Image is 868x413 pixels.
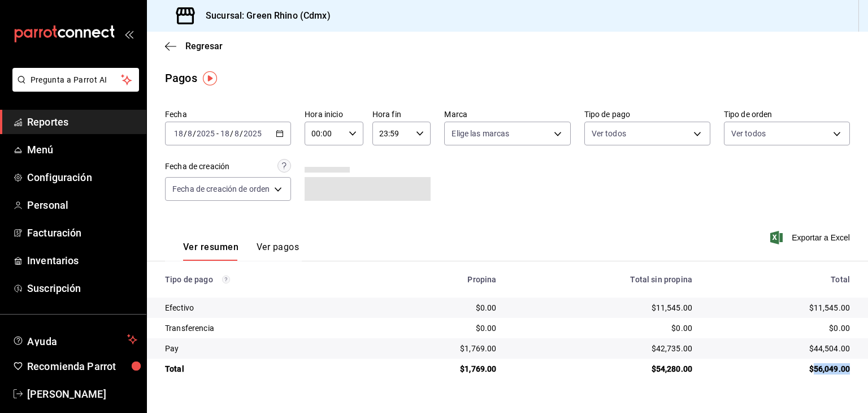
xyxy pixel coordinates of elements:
[372,110,431,118] label: Hora fin
[124,29,133,38] button: open_drawer_menu
[165,70,197,87] div: Pagos
[381,275,497,284] div: Propina
[514,322,692,334] div: $0.00
[234,129,240,138] input: --
[165,343,363,354] div: Pay
[724,110,850,118] label: Tipo de orden
[243,129,262,138] input: ----
[185,41,223,51] span: Regresar
[27,142,137,157] span: Menú
[12,68,139,92] button: Pregunta a Parrot AI
[184,129,187,138] span: /
[165,275,363,284] div: Tipo de pago
[772,231,850,244] button: Exportar a Excel
[710,343,850,354] div: $44,504.00
[381,363,497,375] div: $1,769.00
[172,183,270,195] span: Fecha de creación de orden
[514,302,692,313] div: $11,545.00
[381,343,497,354] div: $1,769.00
[165,302,363,313] div: Efectivo
[203,71,217,85] img: Tooltip marker
[31,74,121,86] span: Pregunta a Parrot AI
[27,225,137,240] span: Facturación
[220,129,230,138] input: --
[173,129,184,138] input: --
[305,110,363,118] label: Hora inicio
[165,41,223,51] button: Regresar
[710,363,850,375] div: $56,049.00
[222,276,230,283] svg: Los pagos realizados con Pay y otras terminales son montos brutos.
[183,242,238,261] button: Ver resumen
[216,129,219,138] span: -
[381,302,497,313] div: $0.00
[710,302,850,313] div: $11,545.00
[165,322,363,334] div: Transferencia
[27,197,137,213] span: Personal
[27,386,137,402] span: [PERSON_NAME]
[193,129,196,138] span: /
[444,110,570,118] label: Marca
[710,322,850,334] div: $0.00
[27,359,137,374] span: Recomienda Parrot
[731,128,766,139] span: Ver todos
[452,128,509,139] span: Elige las marcas
[196,129,215,138] input: ----
[27,114,137,130] span: Reportes
[592,128,626,139] span: Ver todos
[514,363,692,375] div: $54,280.00
[165,110,291,118] label: Fecha
[514,343,692,354] div: $42,735.00
[257,242,299,261] button: Ver pagos
[584,110,710,118] label: Tipo de pago
[710,275,850,284] div: Total
[197,9,331,23] h3: Sucursal: Green Rhino (Cdmx)
[183,242,299,261] div: navigation tabs
[165,363,363,375] div: Total
[8,82,139,94] a: Pregunta a Parrot AI
[27,253,137,268] span: Inventarios
[27,170,137,185] span: Configuración
[240,129,243,138] span: /
[230,129,233,138] span: /
[187,129,193,138] input: --
[514,275,692,284] div: Total sin propina
[381,322,497,334] div: $0.00
[165,161,229,173] div: Fecha de creación
[27,333,123,346] span: Ayuda
[27,281,137,296] span: Suscripción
